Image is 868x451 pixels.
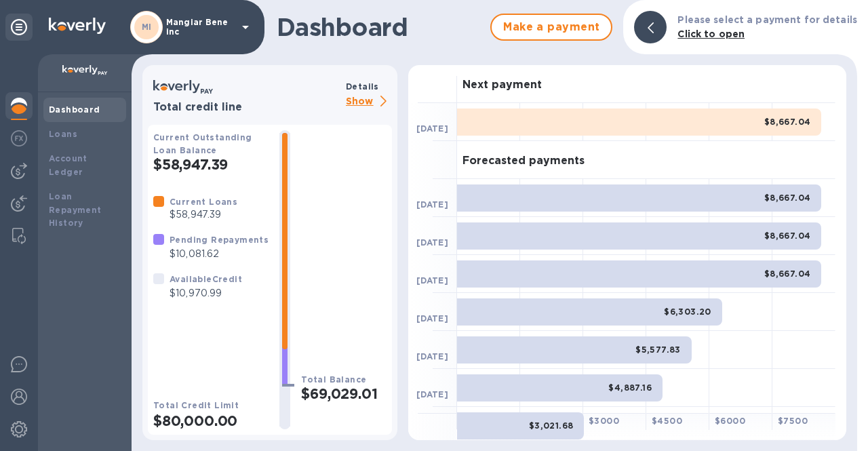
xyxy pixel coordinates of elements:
[416,237,448,248] b: [DATE]
[301,374,366,385] b: Total Balance
[764,231,811,241] b: $8,667.04
[416,275,448,286] b: [DATE]
[462,79,542,92] h3: Next payment
[416,351,448,361] b: [DATE]
[764,117,811,127] b: $8,667.04
[677,14,857,25] b: Please select a payment for details
[153,156,269,173] h2: $58,947.39
[416,123,448,134] b: [DATE]
[49,18,106,34] img: Logo
[170,235,269,245] b: Pending Repayments
[589,416,619,426] b: $ 3000
[677,28,745,39] b: Click to open
[416,389,448,399] b: [DATE]
[49,153,87,177] b: Account Ledger
[153,400,239,410] b: Total Credit Limit
[778,416,808,426] b: $ 7500
[764,193,811,203] b: $8,667.04
[664,307,711,317] b: $6,303.20
[49,104,100,115] b: Dashboard
[170,286,242,300] p: $10,970.99
[608,383,652,393] b: $4,887.16
[277,13,484,41] h1: Dashboard
[170,197,237,207] b: Current Loans
[166,18,234,37] p: Mangiar Bene inc
[49,129,77,139] b: Loans
[170,247,269,261] p: $10,081.62
[153,101,340,114] h3: Total credit line
[153,412,269,429] h2: $80,000.00
[652,416,682,426] b: $ 4500
[416,313,448,323] b: [DATE]
[490,14,612,41] button: Make a payment
[502,19,600,35] span: Make a payment
[715,416,745,426] b: $ 6000
[142,22,152,32] b: MI
[635,345,681,355] b: $5,577.83
[11,130,27,146] img: Foreign exchange
[49,191,102,229] b: Loan Repayment History
[346,94,392,111] p: Show
[529,420,574,431] b: $3,021.68
[346,81,379,92] b: Details
[301,385,387,402] h2: $69,029.01
[462,155,585,168] h3: Forecasted payments
[153,132,252,155] b: Current Outstanding Loan Balance
[170,274,242,284] b: Available Credit
[170,208,237,222] p: $58,947.39
[764,269,811,279] b: $8,667.04
[416,199,448,210] b: [DATE]
[5,14,33,41] div: Unpin categories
